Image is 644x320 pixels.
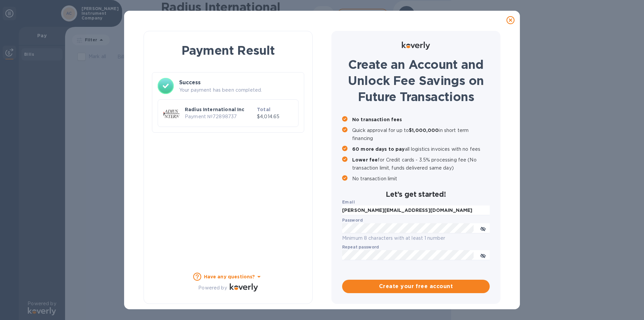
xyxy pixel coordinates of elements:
[185,106,254,113] p: Radius International Inc
[230,283,258,291] img: Logo
[409,128,439,133] b: $1,000,000
[342,205,490,216] input: Enter email address
[347,282,484,290] span: Create your free account
[352,145,490,153] p: all logistics invoices with no fees
[179,79,299,87] h3: Success
[342,219,363,223] label: Password
[342,56,490,105] h1: Create an Account and Unlock Fee Savings on Future Transactions
[352,126,490,142] p: Quick approval for up to in short term financing
[198,284,227,291] p: Powered by
[352,157,378,163] b: Lower fee
[185,113,254,120] p: Payment № 72898737
[155,42,302,59] h1: Payment Result
[257,113,293,120] p: $4,014.65
[342,190,490,198] h2: Let’s get started!
[342,234,490,242] p: Minimum 8 characters with at least 1 number
[179,87,299,94] p: Your payment has been completed.
[342,280,490,293] button: Create your free account
[342,245,379,249] label: Repeat password
[257,107,270,112] b: Total
[352,175,490,183] p: No transaction limit
[352,117,402,122] b: No transaction fees
[352,146,405,152] b: 60 more days to pay
[476,248,490,262] button: toggle password visibility
[352,156,490,172] p: for Credit cards - 3.5% processing fee (No transaction limit, funds delivered same day)
[204,274,255,279] b: Have any questions?
[476,222,490,235] button: toggle password visibility
[342,199,355,204] b: Email
[402,42,430,50] img: Logo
